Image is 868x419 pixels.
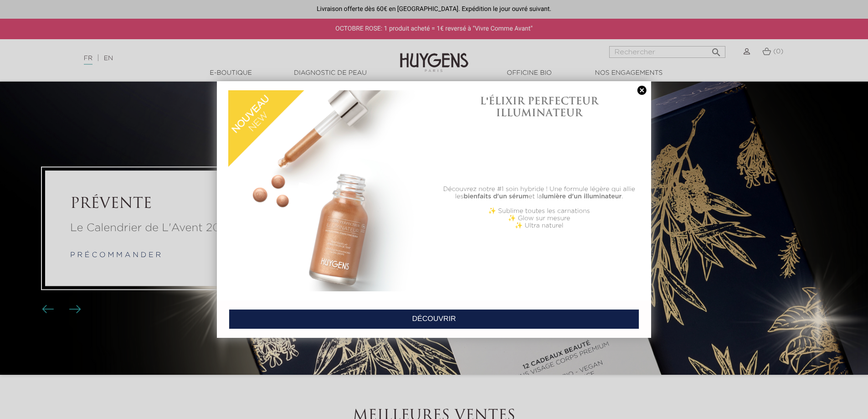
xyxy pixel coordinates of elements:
p: ✨ Ultra naturel [439,222,640,229]
b: bienfaits d'un sérum [463,193,529,200]
b: lumière d'un illuminateur [542,193,622,200]
p: ✨ Glow sur mesure [439,215,640,222]
p: ✨ Sublime toutes les carnations [439,207,640,215]
p: Découvrez notre #1 soin hybride ! Une formule légère qui allie les et la . [439,186,640,200]
a: DÉCOUVRIR [229,309,639,329]
h1: L'ÉLIXIR PERFECTEUR ILLUMINATEUR [439,95,640,119]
